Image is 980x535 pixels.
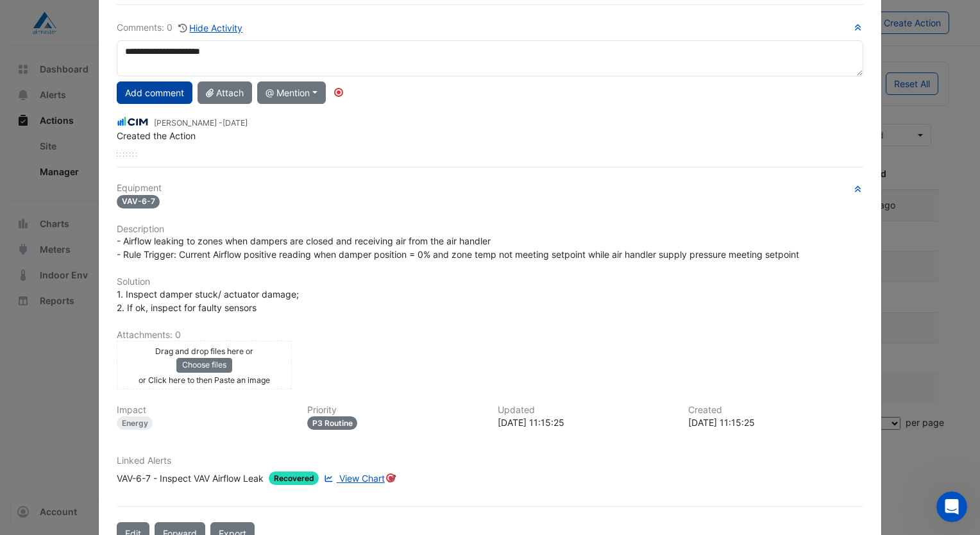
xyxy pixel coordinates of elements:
h6: Solution [117,276,863,287]
span: Tasks [82,432,110,441]
h6: Attachments: 0 [117,330,863,341]
button: @ Mention [257,81,326,104]
span: Recovered [269,471,319,485]
div: View tasks assigned to you [49,141,217,154]
button: Choose files [176,358,232,372]
h6: Impact [117,405,292,416]
button: Hide Activity [178,21,244,35]
div: Energy [117,416,153,430]
div: Tooltip anchor [333,87,344,98]
div: [DATE] 11:15:25 [498,416,673,429]
h6: Priority [307,405,482,416]
span: 1. Inspect damper stuck/ actuator damage; 2. If ok, inspect for faulty sensors [117,289,299,313]
small: Drag and drop files here or [155,346,253,356]
p: 2 of 3 done [13,87,64,100]
div: Add a photo to a task [49,190,217,203]
div: View tasks assigned to you [24,137,233,157]
p: About 1 minute left [156,87,244,100]
button: Help [192,400,257,452]
button: Attach [198,81,252,104]
h6: Created [688,405,863,416]
a: Invite user [49,337,124,363]
h6: Equipment [117,183,863,194]
button: Messages [128,400,192,452]
span: Help [214,432,235,441]
div: Invite user [49,327,223,363]
button: Add comment [117,81,192,104]
h6: Linked Alerts [117,455,863,466]
div: Close [225,5,248,28]
a: View Chart [321,471,384,485]
div: Comments: 0 [117,21,244,35]
span: - Airflow leaking to zones when dampers are closed and receiving air from the air handler - Rule ... [117,235,799,260]
span: View Chart [339,473,385,484]
div: Getting Started [18,49,239,72]
div: Tooltip anchor [385,472,396,484]
small: [PERSON_NAME] - [154,117,248,129]
div: Add a photo to a task [24,185,233,206]
div: 1. Mechanical account manager or technician [49,273,223,300]
div: P3 Routine [307,416,358,430]
span: Messages [139,432,183,441]
img: CIM [117,115,149,129]
h6: Updated [498,405,673,416]
iframe: Intercom live chat [936,491,967,522]
h6: Description [117,224,863,235]
span: 2025-07-09 11:15:25 [223,118,248,128]
h1: Tasks [109,6,150,28]
small: or Click here to then Paste an image [139,375,270,385]
div: 3Invite team [24,234,233,255]
div: 2. BMS account manager or technician [49,300,223,327]
div: Invite team [49,239,217,251]
div: For example: [49,260,223,273]
span: Created the Action [117,130,196,141]
div: [DATE] 11:15:25 [688,416,863,429]
button: Mark as completed [49,389,148,403]
div: VAV-6-7 - Inspect VAV Airflow Leak [117,471,264,485]
button: Tasks [64,400,128,452]
span: VAV-6-7 [117,195,160,208]
span: Home [19,432,45,441]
